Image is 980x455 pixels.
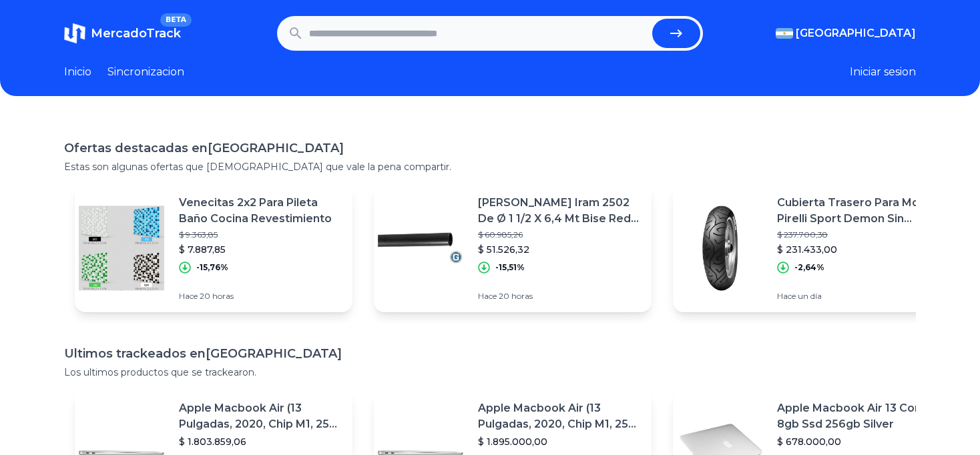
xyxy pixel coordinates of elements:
a: Sincronizacion [107,64,184,80]
span: BETA [160,13,192,27]
span: MercadoTrack [91,26,181,41]
a: Featured image[PERSON_NAME] Iram 2502 De Ø 1 1/2 X 6,4 Mt Bise Red Incendio Gramabi$ 60.985,26$ 5... [374,184,652,312]
p: [PERSON_NAME] Iram 2502 De Ø 1 1/2 X 6,4 Mt Bise Red Incendio Gramabi [478,195,641,227]
a: Featured imageVenecitas 2x2 Para Pileta Baño Cocina Revestimiento$ 9.363,85$ 7.887,85-15,76%Hace ... [75,184,352,312]
button: Iniciar sesion [850,64,916,80]
p: -2,64% [794,262,824,273]
button: [GEOGRAPHIC_DATA] [776,25,916,41]
img: Featured image [75,201,168,295]
p: $ 9.363,85 [179,230,342,240]
p: $ 7.887,85 [179,243,342,256]
p: Apple Macbook Air (13 Pulgadas, 2020, Chip M1, 256 Gb De Ssd, 8 Gb De Ram) - Plata [478,400,641,432]
p: $ 60.985,26 [478,230,641,240]
a: MercadoTrackBETA [64,23,181,44]
p: $ 1.803.859,06 [179,435,342,448]
img: Featured image [673,201,766,295]
a: Featured imageCubierta Trasero Para Moto Pirelli Sport Demon Sin Cámara De 150/70-17 H 69 X 1 Uni... [673,184,951,312]
p: Venecitas 2x2 Para Pileta Baño Cocina Revestimiento [179,195,342,227]
img: MercadoTrack [64,23,85,44]
p: Apple Macbook Air 13 Core I5 8gb Ssd 256gb Silver [777,400,940,432]
h1: Ofertas destacadas en [GEOGRAPHIC_DATA] [64,139,916,157]
a: Inicio [64,64,91,80]
p: $ 1.895.000,00 [478,435,641,448]
h1: Ultimos trackeados en [GEOGRAPHIC_DATA] [64,344,916,363]
p: Cubierta Trasero Para Moto Pirelli Sport Demon Sin Cámara De 150/70-17 H 69 X 1 Unidad [777,195,940,227]
p: Los ultimos productos que se trackearon. [64,366,916,379]
span: [GEOGRAPHIC_DATA] [796,25,916,41]
p: $ 231.433,00 [777,243,940,256]
p: -15,76% [196,262,228,273]
p: Hace un día [777,291,940,302]
img: Featured image [374,201,467,295]
img: Argentina [776,28,793,39]
p: $ 237.700,38 [777,230,940,240]
p: Hace 20 horas [478,291,641,302]
p: -15,51% [495,262,525,273]
p: Hace 20 horas [179,291,342,302]
p: $ 51.526,32 [478,243,641,256]
p: Apple Macbook Air (13 Pulgadas, 2020, Chip M1, 256 Gb De Ssd, 8 Gb De Ram) - Plata [179,400,342,432]
p: $ 678.000,00 [777,435,940,448]
p: Estas son algunas ofertas que [DEMOGRAPHIC_DATA] que vale la pena compartir. [64,160,916,173]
